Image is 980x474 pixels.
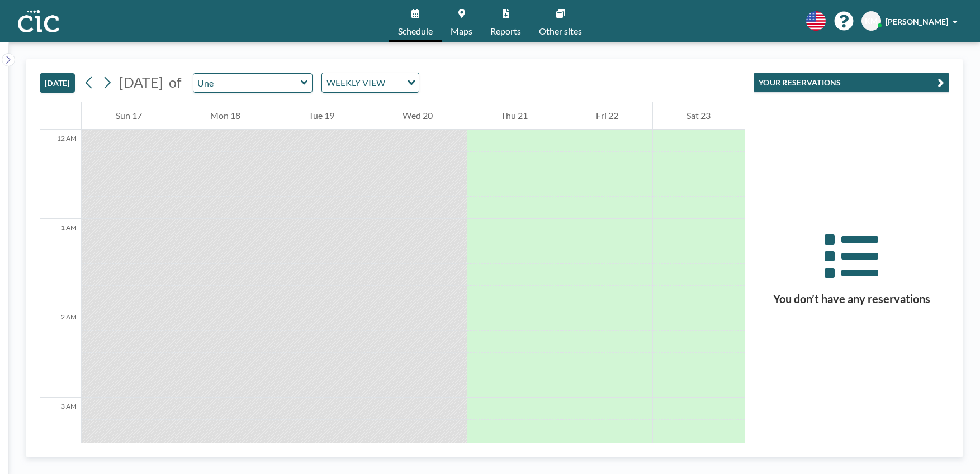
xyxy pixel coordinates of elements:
[398,27,433,36] span: Schedule
[193,74,301,92] input: Une
[865,16,878,26] span: KM
[653,102,745,130] div: Sat 23
[176,102,274,130] div: Mon 18
[169,74,181,91] span: of
[119,74,163,90] span: [DATE]
[490,27,521,36] span: Reports
[886,17,948,26] span: [PERSON_NAME]
[754,73,949,92] button: YOUR RESERVATIONS
[18,10,59,32] img: organization-logo
[40,73,75,93] button: [DATE]
[539,27,582,36] span: Other sites
[274,102,368,130] div: Tue 19
[40,308,81,398] div: 2 AM
[40,219,81,308] div: 1 AM
[562,102,652,130] div: Fri 22
[389,75,400,90] input: Search for option
[467,102,562,130] div: Thu 21
[451,27,472,36] span: Maps
[40,130,81,219] div: 12 AM
[322,73,419,92] div: Search for option
[368,102,466,130] div: Wed 20
[324,75,387,90] span: WEEKLY VIEW
[82,102,176,130] div: Sun 17
[754,292,949,306] h3: You don’t have any reservations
